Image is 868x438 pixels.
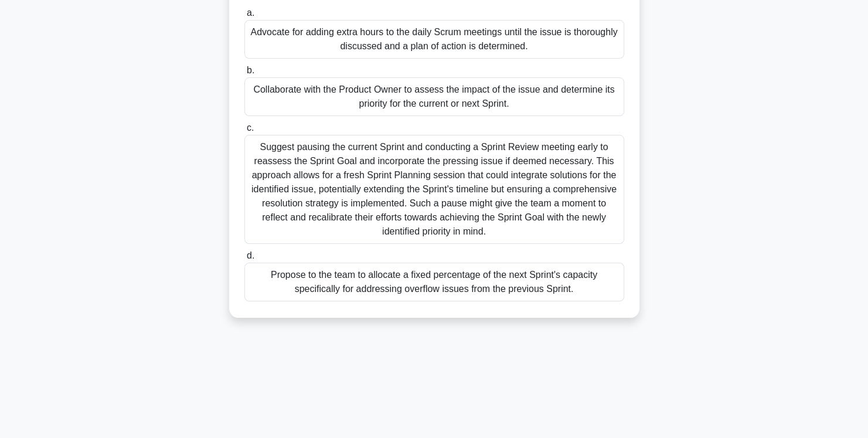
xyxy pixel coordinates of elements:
span: d. [247,250,254,260]
span: a. [247,8,254,18]
span: c. [247,123,254,133]
div: Advocate for adding extra hours to the daily Scrum meetings until the issue is thoroughly discuss... [244,20,624,59]
div: Propose to the team to allocate a fixed percentage of the next Sprint's capacity specifically for... [244,263,624,301]
div: Suggest pausing the current Sprint and conducting a Sprint Review meeting early to reassess the S... [244,135,624,244]
span: b. [247,65,254,75]
div: Collaborate with the Product Owner to assess the impact of the issue and determine its priority f... [244,77,624,116]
